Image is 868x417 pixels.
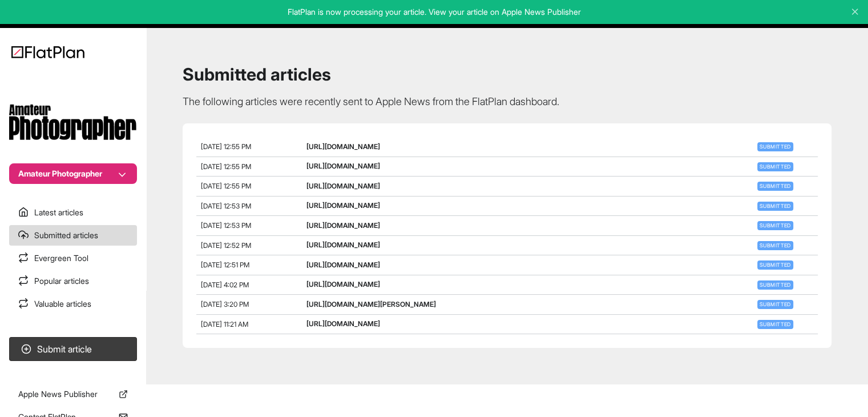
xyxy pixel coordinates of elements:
[757,280,793,290] span: Submitted
[183,94,831,110] p: The following articles were recently sent to Apple News from the FlatPlan dashboard.
[306,142,380,151] a: [URL][DOMAIN_NAME]
[757,221,793,230] span: Submitted
[757,241,793,250] span: Submitted
[757,162,793,171] span: Submitted
[201,300,249,308] span: [DATE] 3:20 PM
[9,225,137,246] a: Submitted articles
[757,142,793,151] span: Submitted
[201,142,251,151] span: [DATE] 12:55 PM
[8,6,860,18] p: FlatPlan is now processing your article. View your article on Apple News Publisher
[306,240,380,249] a: [URL][DOMAIN_NAME]
[201,280,249,289] span: [DATE] 4:02 PM
[757,320,793,329] span: Submitted
[755,319,796,328] a: Submitted
[755,260,796,268] a: Submitted
[183,64,831,85] h1: Submitted articles
[755,220,796,229] a: Submitted
[757,260,793,270] span: Submitted
[201,260,249,269] span: [DATE] 12:51 PM
[306,319,380,328] a: [URL][DOMAIN_NAME]
[755,201,796,210] a: Submitted
[306,201,380,210] a: [URL][DOMAIN_NAME]
[9,384,137,404] a: Apple News Publisher
[755,162,796,170] a: Submitted
[306,221,380,230] a: [URL][DOMAIN_NAME]
[201,202,251,210] span: [DATE] 12:53 PM
[201,182,251,190] span: [DATE] 12:55 PM
[755,299,796,308] a: Submitted
[755,280,796,288] a: Submitted
[9,104,137,141] img: Publication Logo
[9,163,137,184] button: Amateur Photographer
[9,202,137,223] a: Latest articles
[306,280,380,288] a: [URL][DOMAIN_NAME]
[757,300,793,309] span: Submitted
[306,162,380,170] a: [URL][DOMAIN_NAME]
[201,221,251,230] span: [DATE] 12:53 PM
[201,162,251,171] span: [DATE] 12:55 PM
[306,182,380,190] a: [URL][DOMAIN_NAME]
[201,241,251,250] span: [DATE] 12:52 PM
[9,248,137,268] a: Evergreen Tool
[755,142,796,150] a: Submitted
[306,300,436,308] a: [URL][DOMAIN_NAME][PERSON_NAME]
[306,260,380,269] a: [URL][DOMAIN_NAME]
[757,202,793,211] span: Submitted
[755,240,796,249] a: Submitted
[201,320,248,328] span: [DATE] 11:21 AM
[9,294,137,314] a: Valuable articles
[9,271,137,291] a: Popular articles
[755,181,796,190] a: Submitted
[757,182,793,191] span: Submitted
[11,46,84,58] img: Logo
[9,337,137,361] button: Submit article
